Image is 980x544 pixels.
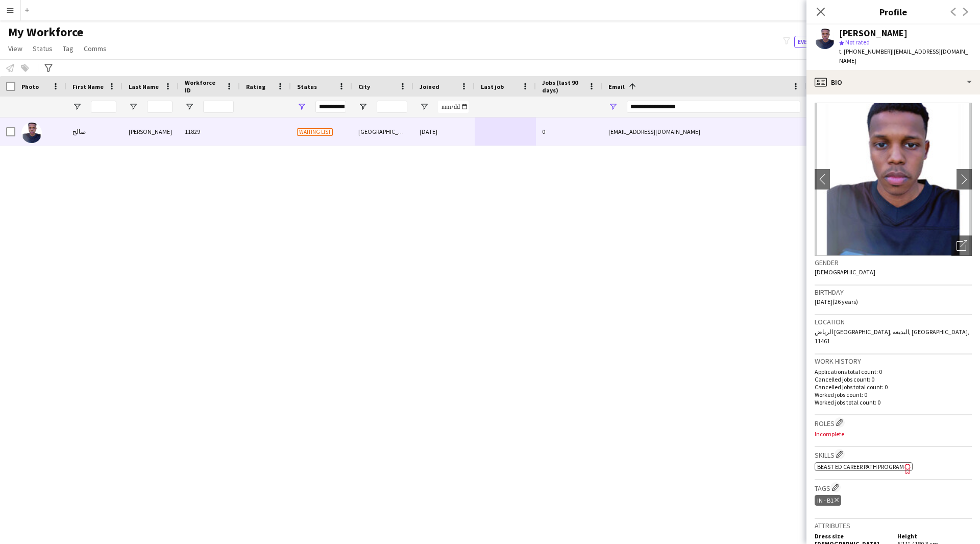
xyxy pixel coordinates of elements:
[815,495,841,506] div: IN - B1
[815,383,972,391] p: Cancelled jobs total count: 0
[806,5,980,18] h3: Profile
[839,48,892,55] span: t. [PHONE_NUMBER]
[66,117,122,146] div: صالح
[608,102,618,111] button: Open Filter Menu
[815,417,972,428] h3: Roles
[815,103,972,256] img: Crew avatar or photo
[794,36,845,48] button: Everyone8,133
[59,42,78,55] a: Tag
[815,375,972,383] p: Cancelled jobs count: 0
[481,83,504,90] span: Last job
[815,449,972,460] h3: Skills
[91,101,116,113] input: First Name Filter Input
[420,102,429,111] button: Open Filter Menu
[297,128,333,136] span: Waiting list
[246,83,265,90] span: Rating
[63,44,73,53] span: Tag
[815,317,972,326] h3: Location
[438,101,469,113] input: Joined Filter Input
[420,83,439,90] span: Joined
[413,117,475,146] div: [DATE]
[122,117,179,146] div: [PERSON_NAME]
[84,44,107,53] span: Comms
[845,38,870,46] span: Not rated
[377,101,407,113] input: City Filter Input
[815,521,972,530] h3: Attributes
[806,70,980,94] div: Bio
[297,83,317,90] span: Status
[815,398,972,406] p: Worked jobs total count: 0
[129,83,159,90] span: Last Name
[358,102,367,111] button: Open Filter Menu
[608,83,625,90] span: Email
[815,368,972,375] p: Applications total count: 0
[179,117,240,146] div: 11829
[203,101,234,113] input: Workforce ID Filter Input
[72,102,82,111] button: Open Filter Menu
[185,79,222,94] span: Workforce ID
[815,328,969,345] span: الرياض [GEOGRAPHIC_DATA], البديعه, [GEOGRAPHIC_DATA], 11461
[839,48,968,64] span: | [EMAIL_ADDRESS][DOMAIN_NAME]
[542,79,584,94] span: Jobs (last 90 days)
[817,463,904,470] span: Beast ED Career Path Program
[80,42,111,55] a: Comms
[536,117,602,146] div: 0
[29,42,57,55] a: Status
[297,102,306,111] button: Open Filter Menu
[815,288,972,297] h3: Birthday
[602,117,806,146] div: [EMAIL_ADDRESS][DOMAIN_NAME]
[627,101,800,113] input: Email Filter Input
[358,83,370,90] span: City
[815,298,858,305] span: [DATE] (26 years)
[352,117,413,146] div: [GEOGRAPHIC_DATA]
[147,101,173,113] input: Last Name Filter Input
[951,235,972,256] div: Open photos pop-in
[21,123,42,143] img: صالح محمد
[815,268,875,276] span: [DEMOGRAPHIC_DATA]
[815,391,972,398] p: Worked jobs count: 0
[839,29,908,38] div: [PERSON_NAME]
[815,482,972,493] h3: Tags
[815,430,972,438] p: Incomplete
[33,44,53,53] span: Status
[8,25,83,40] span: My Workforce
[815,357,972,366] h3: Work history
[72,83,104,90] span: First Name
[185,102,194,111] button: Open Filter Menu
[21,83,39,90] span: Photo
[8,44,22,53] span: View
[42,62,55,74] app-action-btn: Advanced filters
[4,42,27,55] a: View
[897,532,972,540] h5: Height
[129,102,138,111] button: Open Filter Menu
[815,258,972,267] h3: Gender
